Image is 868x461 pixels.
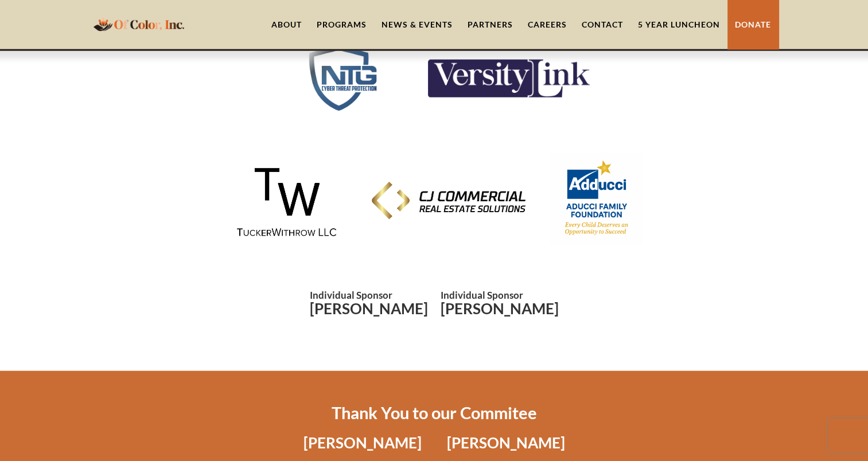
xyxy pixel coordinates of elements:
a: home [90,11,188,38]
strong: Thank You to our Commitee [332,403,537,423]
h1: [PERSON_NAME] [310,286,428,317]
span: Individual Sponsor [441,289,523,301]
span: Individual Sponsor [310,289,392,301]
h1: [PERSON_NAME] [297,429,428,457]
div: Programs [317,19,367,30]
h1: [PERSON_NAME] [441,286,559,317]
h1: [PERSON_NAME] [441,429,571,457]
